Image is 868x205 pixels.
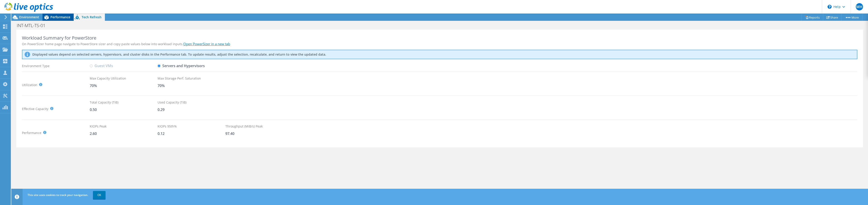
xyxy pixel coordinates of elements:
label: Guest VMs [90,62,113,70]
div: Max Capacity Utilization [90,76,158,81]
div: Environment Type [22,62,90,70]
a: Reports [802,14,823,21]
input: Guest VMs [90,64,93,67]
div: Max Storage Perf. Saturation [158,76,225,81]
span: Performance [50,15,70,19]
div: KIOPs 95th% [158,124,225,129]
div: 0.50 [90,107,158,112]
div: 70% [158,83,225,88]
div: Performance [22,124,90,142]
div: Used Capacity (TiB) [158,100,225,105]
div: 97.40 [225,131,293,136]
span: This site uses cookies to track your navigation. [28,193,88,197]
div: 70% [90,83,158,88]
div: Total Capacity (TiB) [90,100,158,105]
div: Workload Summary for PowerStore [22,35,857,41]
span: MH [856,3,863,10]
a: More [841,14,862,21]
div: KIOPs Peak [90,124,158,129]
div: 0.12 [158,131,225,136]
h1: INT-MTL-TS-01 [15,23,52,28]
div: Utilization [22,76,90,94]
a: Share [823,14,842,21]
svg: \n [828,5,832,9]
a: Open PowerSizer in a new tab [183,42,230,46]
div: 2.60 [90,131,158,136]
span: Environment [19,15,39,19]
div: Throughput (MiB/s) Peak [225,124,293,129]
label: Servers and Hypervisors [158,62,205,70]
div: On PowerSizer home page navigate to PowerStore sizer and copy paste values below into workload in... [22,42,857,46]
div: Effective Capacity [22,100,90,118]
div: 0.29 [158,107,225,112]
p: Displayed values depend on selected servers, hypervisors, and cluster disks in the Performance ta... [32,52,247,57]
input: Servers and Hypervisors [158,64,160,67]
a: OK [93,191,106,199]
span: Tech Refresh [82,15,101,19]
